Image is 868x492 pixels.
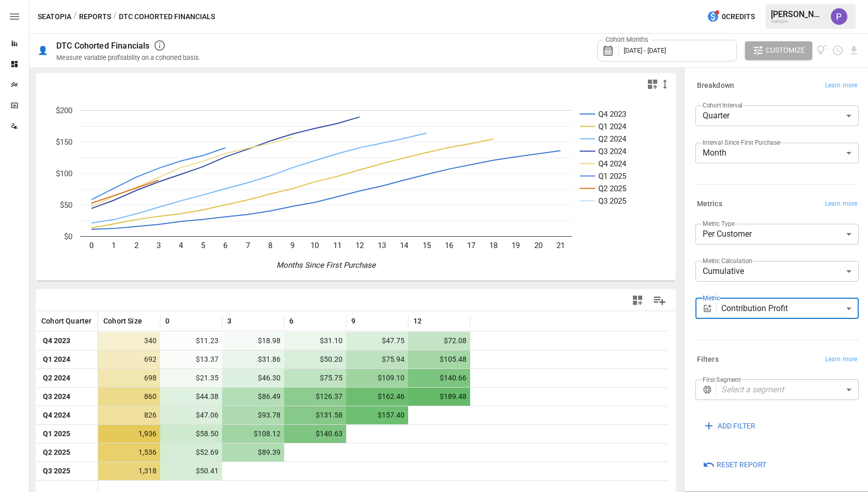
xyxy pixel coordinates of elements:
span: Q3 2025 [41,462,92,480]
div: Contribution Profit [721,298,859,319]
span: $52.69 [165,443,220,462]
span: $18.98 [227,332,282,350]
span: Q2 2025 [41,443,92,462]
text: 10 [311,241,319,250]
span: Cohort Size [103,316,142,326]
span: $47.75 [351,332,406,350]
div: Quarter [695,105,859,126]
span: $47.06 [165,406,220,424]
span: $140.66 [413,369,468,387]
span: 1,536 [103,443,158,462]
text: 13 [378,241,386,250]
span: ADD FILTER [718,420,755,433]
h6: Filters [697,354,719,365]
label: First Segment [703,375,741,384]
div: Cumulative [695,261,859,282]
div: [PERSON_NAME] [771,9,825,19]
span: 698 [103,369,158,387]
span: $21.35 [165,369,220,387]
button: Download report [848,44,860,56]
span: $140.63 [289,425,344,443]
button: Seatopia [38,10,71,23]
text: 17 [467,241,475,250]
span: 1,318 [103,462,158,480]
text: 11 [333,241,342,250]
span: $11.23 [165,332,220,350]
text: 0 [89,241,94,250]
span: $109.10 [351,369,406,387]
span: $157.40 [351,406,406,424]
label: Interval Since First Purchase [703,138,780,147]
label: Cohort Months [603,35,651,44]
span: $75.94 [351,350,406,368]
button: Reports [79,10,111,23]
text: 1 [112,241,116,250]
span: $131.58 [289,406,344,424]
button: Reset Report [695,456,773,474]
button: ADD FILTER [695,417,763,435]
div: Per Customer [695,224,859,244]
span: Learn more [825,81,857,91]
span: $13.37 [165,350,220,368]
text: 20 [534,241,542,250]
span: $86.49 [227,388,282,406]
div: / [113,10,117,23]
text: 8 [268,241,272,250]
div: DTC Cohorted Financials [56,41,149,51]
text: 21 [556,241,565,250]
span: $44.38 [165,388,220,406]
span: $58.50 [165,425,220,443]
div: Measure variable profitability on a cohorted basis. [56,54,200,62]
text: 12 [355,241,364,250]
label: Metric Type [703,219,735,228]
span: Q1 2025 [41,425,92,443]
div: 👤 [38,45,48,55]
span: Reset Report [717,458,766,471]
text: 4 [179,241,183,250]
text: $200 [56,106,72,115]
span: $126.37 [289,388,344,406]
text: Q3 2024 [598,147,627,156]
text: 14 [400,241,409,250]
span: 12 [413,316,422,326]
img: Prateek Batra [831,8,847,25]
span: 9 [351,316,355,326]
span: 0 Credits [722,10,755,23]
span: Cohort Quarter [41,316,91,326]
text: 15 [423,241,431,250]
span: 3 [227,316,231,326]
label: Metric [703,294,720,302]
div: Month [695,143,859,163]
text: $0 [64,232,72,241]
span: Q4 2023 [41,332,92,350]
div: / [73,10,77,23]
h6: Metrics [697,198,722,210]
text: 16 [445,241,453,250]
span: Q4 2024 [41,406,92,424]
span: 826 [103,406,158,424]
text: $50 [60,201,72,210]
text: Q1 2024 [598,122,627,131]
text: Q4 2023 [598,110,626,119]
span: $75.75 [289,369,344,387]
text: Q2 2025 [598,184,626,193]
button: Schedule report [832,44,844,56]
text: 2 [134,241,138,250]
text: 3 [157,241,161,250]
span: Learn more [825,199,857,209]
span: Q1 2024 [41,350,92,368]
span: 860 [103,388,158,406]
label: Metric Calculation [703,256,752,265]
span: 340 [103,332,158,350]
h6: Breakdown [697,80,734,91]
span: 1,936 [103,425,158,443]
span: $31.86 [227,350,282,368]
text: 5 [201,241,205,250]
span: $189.48 [413,388,468,406]
span: $162.46 [351,388,406,406]
span: Customize [766,44,805,57]
text: $100 [56,169,72,178]
span: $89.39 [227,443,282,462]
span: $93.78 [227,406,282,424]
